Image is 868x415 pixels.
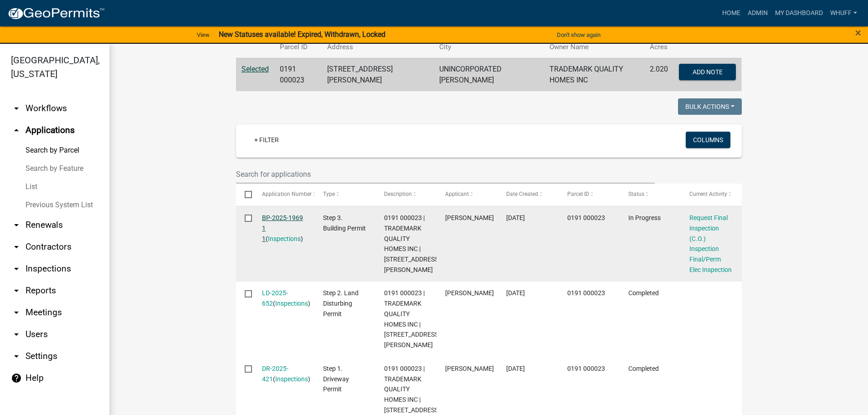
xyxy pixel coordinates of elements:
[323,365,349,393] span: Step 1. Driveway Permit
[262,288,306,309] div: ( )
[628,191,644,197] span: Status
[384,289,440,348] span: 0191 000023 | TRADEMARK QUALITY HOMES INC | 213 PERKINS PLACE DR
[744,5,771,22] a: Admin
[628,289,659,297] span: Completed
[268,235,301,242] a: Inspections
[262,289,288,307] a: LD-2025-652
[434,58,544,91] td: UNINCORPORATED [PERSON_NAME]
[544,58,644,91] td: TRADEMARK QUALITY HOMES INC
[567,289,605,297] span: 0191 000023
[275,300,308,307] a: Inspections
[506,289,525,297] span: 06/04/2025
[322,36,434,58] th: Address
[323,214,366,232] span: Step 3. Building Permit
[253,184,314,205] datatable-header-cell: Application Number
[719,5,744,22] a: Home
[559,184,620,205] datatable-header-cell: Parcel ID
[193,27,213,42] a: View
[314,184,375,205] datatable-header-cell: Type
[11,373,22,384] i: help
[219,30,385,39] strong: New Statuses available! Expired, Withdrawn, Locked
[445,191,469,197] span: Applicant
[771,5,827,22] a: My Dashboard
[11,329,22,340] i: arrow_drop_down
[855,27,861,38] button: Close
[262,364,306,384] div: ( )
[445,214,494,221] span: David Pharris
[620,184,681,205] datatable-header-cell: Status
[506,191,538,197] span: Date Created
[262,191,312,197] span: Application Number
[567,191,589,197] span: Parcel ID
[262,365,288,383] a: DR-2025-421
[445,289,494,297] span: David Pharris
[506,365,525,372] span: 06/04/2025
[11,103,22,114] i: arrow_drop_down
[274,58,322,91] td: 0191 000023
[827,5,861,22] a: whuff
[628,214,661,221] span: In Progress
[567,365,605,372] span: 0191 000023
[689,214,728,252] a: Request Final Inspection (C.O.) Inspection
[247,132,286,148] a: + Filter
[544,36,644,58] th: Owner Name
[11,220,22,231] i: arrow_drop_down
[689,256,732,273] a: Final/Perm Elec Inspection
[678,98,742,115] button: Bulk Actions
[11,263,22,274] i: arrow_drop_down
[322,58,434,91] td: [STREET_ADDRESS][PERSON_NAME]
[855,26,861,39] span: ×
[644,36,673,58] th: Acres
[241,65,269,73] a: Selected
[11,307,22,318] i: arrow_drop_down
[567,214,605,221] span: 0191 000023
[644,58,673,91] td: 2.020
[323,191,335,197] span: Type
[236,184,253,205] datatable-header-cell: Select
[262,214,303,242] a: BP-2025-1969 1 1
[693,68,723,75] span: Add Note
[498,184,559,205] datatable-header-cell: Date Created
[323,289,359,318] span: Step 2. Land Disturbing Permit
[375,184,437,205] datatable-header-cell: Description
[681,184,742,205] datatable-header-cell: Current Activity
[437,184,498,205] datatable-header-cell: Applicant
[679,64,736,80] button: Add Note
[236,165,655,184] input: Search for applications
[506,214,525,221] span: 06/10/2025
[434,36,544,58] th: City
[628,365,659,372] span: Completed
[384,191,412,197] span: Description
[689,191,727,197] span: Current Activity
[262,213,306,244] div: ( )
[384,214,440,273] span: 0191 000023 | TRADEMARK QUALITY HOMES INC | 213 PERKINS PLACE DR
[274,36,322,58] th: Parcel ID
[445,365,494,372] span: David Pharris
[686,132,730,148] button: Columns
[11,241,22,252] i: arrow_drop_down
[275,375,308,383] a: Inspections
[11,285,22,296] i: arrow_drop_down
[553,27,604,42] button: Don't show again
[11,351,22,362] i: arrow_drop_down
[11,125,22,136] i: arrow_drop_up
